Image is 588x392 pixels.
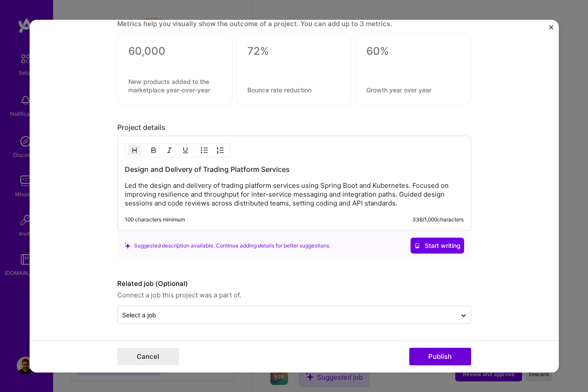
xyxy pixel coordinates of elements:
[117,123,471,132] div: Project details
[414,241,461,250] span: Start writing
[414,243,420,249] i: icon CrystalBallWhite
[201,147,208,154] img: UL
[182,147,189,154] img: Underline
[117,290,471,301] span: Connect a job this project was a part of.
[549,25,553,34] button: Close
[144,145,144,156] img: Divider
[150,147,157,154] img: Bold
[166,147,173,154] img: Italic
[117,278,471,289] label: Related job (Optional)
[125,181,464,208] p: Led the design and delivery of trading platform services using Spring Boot and Kubernetes. Focuse...
[131,147,138,154] img: Heading
[412,216,464,223] div: 336 / 1,000 characters
[124,243,131,249] i: icon SuggestedTeams
[409,348,471,365] button: Publish
[117,19,471,28] div: Metrics help you visually show the outcome of a project. You can add up to 3 metrics.
[411,238,464,254] button: Start writing
[122,310,156,320] div: Select a job
[125,216,185,223] div: 100 characters minimum
[125,164,464,174] h3: Design and Delivery of Trading Platform Services
[117,348,179,365] button: Cancel
[195,145,195,156] img: Divider
[217,147,224,154] img: OL
[124,241,331,250] div: Suggested description available. Continue adding details for better suggestions.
